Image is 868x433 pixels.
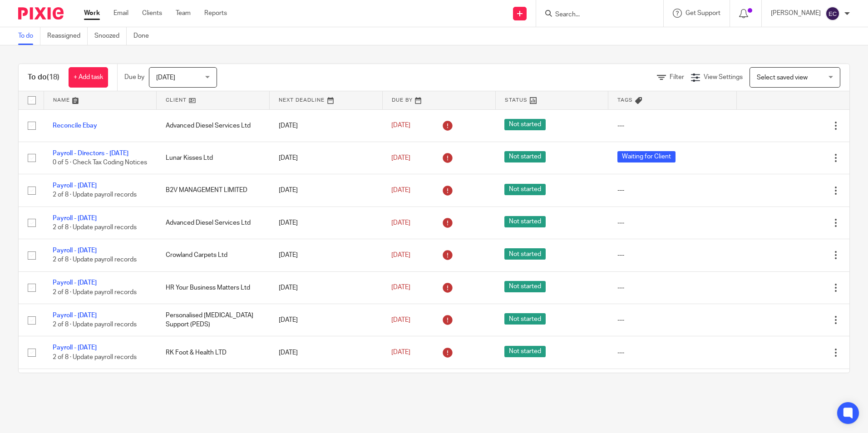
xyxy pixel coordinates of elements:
[270,304,383,336] td: [DATE]
[391,317,410,323] span: [DATE]
[53,150,128,157] a: Payroll - Directors - [DATE]
[391,285,410,291] span: [DATE]
[617,218,727,227] div: ---
[157,174,270,207] td: B2V MANAGEMENT LIMITED
[204,9,227,18] a: Reports
[270,109,383,142] td: [DATE]
[18,27,40,45] a: To do
[47,27,88,45] a: Reassigned
[617,121,727,130] div: ---
[270,207,383,239] td: [DATE]
[53,123,97,129] a: Reconcile Ebay
[391,252,410,258] span: [DATE]
[53,289,137,295] span: 2 of 8 · Update payroll records
[391,123,410,129] span: [DATE]
[157,142,270,174] td: Lunar Kisses Ltd
[157,271,270,304] td: HR Your Business Matters Ltd
[47,74,59,81] span: (18)
[157,239,270,271] td: Crowland Carpets Ltd
[757,74,808,81] span: Select saved view
[554,11,636,19] input: Search
[504,151,546,162] span: Not started
[53,159,147,166] span: 0 of 5 · Check Tax Coding Notices
[617,348,727,357] div: ---
[156,74,175,81] span: [DATE]
[124,73,144,82] p: Due by
[391,155,410,161] span: [DATE]
[157,109,270,142] td: Advanced Diesel Services Ltd
[391,187,410,193] span: [DATE]
[53,344,97,351] a: Payroll - [DATE]
[686,10,720,16] span: Get Support
[270,336,383,369] td: [DATE]
[53,192,137,198] span: 2 of 8 · Update payroll records
[157,207,270,239] td: Advanced Diesel Services Ltd
[270,271,383,304] td: [DATE]
[176,9,191,18] a: Team
[504,346,546,357] span: Not started
[617,151,676,162] span: Waiting for Client
[391,349,410,355] span: [DATE]
[270,239,383,271] td: [DATE]
[617,251,727,260] div: ---
[504,119,546,130] span: Not started
[270,142,383,174] td: [DATE]
[504,184,546,195] span: Not started
[133,27,156,45] a: Done
[670,74,684,80] span: Filter
[270,174,383,207] td: [DATE]
[69,67,108,88] a: + Add task
[53,215,97,221] a: Payroll - [DATE]
[617,186,727,195] div: ---
[94,27,127,45] a: Snoozed
[53,182,97,189] a: Payroll - [DATE]
[53,257,137,263] span: 2 of 8 · Update payroll records
[504,216,546,227] span: Not started
[142,9,162,18] a: Clients
[771,9,821,18] p: [PERSON_NAME]
[825,6,840,21] img: svg%3E
[84,9,100,18] a: Work
[704,74,743,80] span: View Settings
[504,281,546,292] span: Not started
[53,280,97,286] a: Payroll - [DATE]
[53,312,97,319] a: Payroll - [DATE]
[617,283,727,292] div: ---
[53,354,137,360] span: 2 of 8 · Update payroll records
[617,98,633,103] span: Tags
[391,220,410,226] span: [DATE]
[157,304,270,336] td: Personalised [MEDICAL_DATA] Support (PEDS)
[270,369,383,401] td: [DATE]
[18,7,64,20] img: Pixie
[504,313,546,325] span: Not started
[157,369,270,401] td: You.Development Ltd
[28,73,59,82] h1: To do
[53,321,137,328] span: 2 of 8 · Update payroll records
[617,315,727,325] div: ---
[157,336,270,369] td: RK Foot & Health LTD
[53,224,137,231] span: 2 of 8 · Update payroll records
[53,247,97,254] a: Payroll - [DATE]
[113,9,128,18] a: Email
[504,248,546,260] span: Not started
